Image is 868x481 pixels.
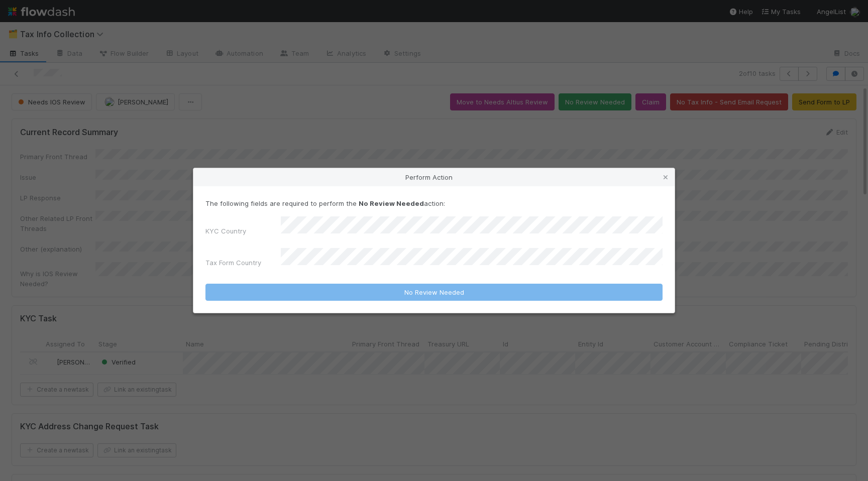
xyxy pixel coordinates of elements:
[205,198,663,208] p: The following fields are required to perform the action:
[359,199,424,207] strong: No Review Needed
[205,258,261,268] label: Tax Form Country
[205,226,246,236] label: KYC Country
[205,284,663,301] button: No Review Needed
[193,168,675,186] div: Perform Action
